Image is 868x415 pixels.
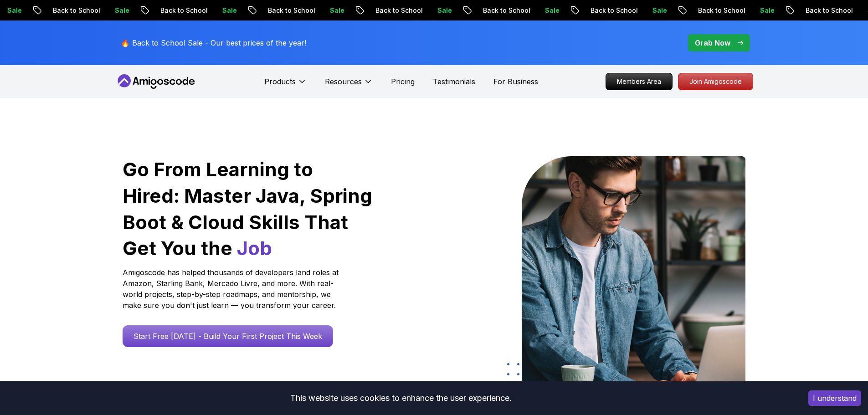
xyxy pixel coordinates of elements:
[685,6,747,15] p: Back to School
[123,325,333,347] a: Start Free [DATE] - Build Your First Project This Week
[325,76,373,94] button: Resources
[237,236,272,260] span: Job
[147,6,209,15] p: Back to School
[433,76,475,87] a: Testimonials
[792,6,854,15] p: Back to School
[121,37,306,48] p: 🔥 Back to School Sale - Our best prices of the year!
[522,156,745,391] img: hero
[123,156,374,261] h1: Go From Learning to Hired: Master Java, Spring Boot & Cloud Skills That Get You the
[264,76,307,94] button: Products
[424,6,453,15] p: Sale
[606,73,673,90] a: Members Area
[209,6,238,15] p: Sale
[606,73,672,90] p: Members Area
[391,76,415,87] a: Pricing
[678,73,753,90] a: Join Amigoscode
[40,6,102,15] p: Back to School
[747,6,776,15] p: Sale
[123,267,341,311] p: Amigoscode has helped thousands of developers land roles at Amazon, Starling Bank, Mercado Livre,...
[102,6,131,15] p: Sale
[639,6,668,15] p: Sale
[678,73,753,90] p: Join Amigoscode
[470,6,532,15] p: Back to School
[532,6,561,15] p: Sale
[808,390,861,406] button: Accept cookies
[325,76,362,87] p: Resources
[695,37,730,48] p: Grab Now
[255,6,317,15] p: Back to School
[362,6,424,15] p: Back to School
[7,388,795,408] div: This website uses cookies to enhance the user experience.
[317,6,346,15] p: Sale
[577,6,639,15] p: Back to School
[264,76,296,87] p: Products
[493,76,538,87] a: For Business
